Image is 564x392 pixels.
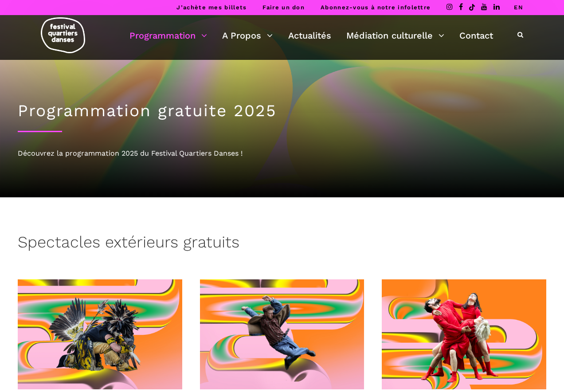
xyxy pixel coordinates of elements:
[18,148,546,159] div: Découvrez la programmation 2025 du Festival Quartiers Danses !
[176,4,247,11] a: J’achète mes billets
[288,28,331,43] a: Actualités
[262,4,305,11] a: Faire un don
[321,4,431,11] a: Abonnez-vous à notre infolettre
[346,28,444,43] a: Médiation culturelle
[41,17,85,53] img: logo-fqd-med
[514,4,523,11] a: EN
[459,28,493,43] a: Contact
[222,28,273,43] a: A Propos
[18,101,546,121] h1: Programmation gratuite 2025
[129,28,207,43] a: Programmation
[18,233,239,255] h3: Spectacles extérieurs gratuits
